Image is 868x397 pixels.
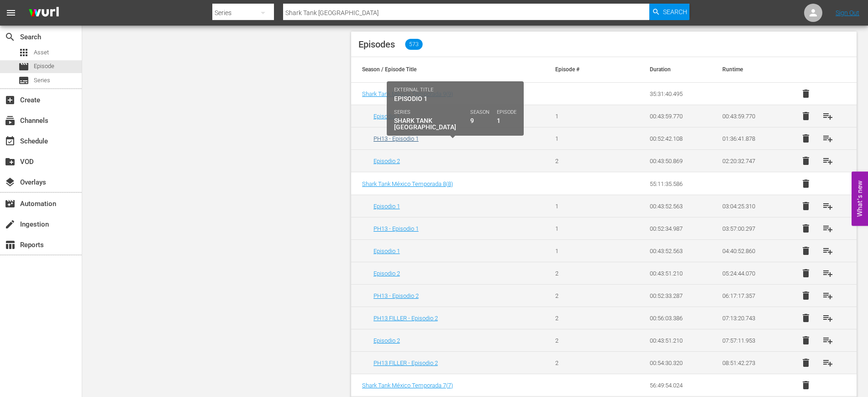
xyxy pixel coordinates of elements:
[22,2,66,24] img: ans4CAIJ8jUAAAAAAAAAAAAAAAAAAAAAAAAgQb4GAAAAAAAAAAAAAAAAAAAAAAAAJMjXAAAAAAAAAAAAAAAAAAAAAAAAgAT5G...
[711,195,784,217] td: 03:04:25.310
[639,217,711,240] td: 00:52:34.987
[711,285,784,307] td: 06:17:17.357
[800,268,811,279] span: delete
[800,312,811,323] span: delete
[639,105,711,127] td: 00:43:59.770
[5,115,16,126] span: Channels
[817,329,839,351] button: playlist_add
[822,357,833,368] span: playlist_add
[544,150,617,172] td: 2
[639,307,711,329] td: 00:56:03.386
[711,240,784,262] td: 04:40:52.860
[5,7,16,18] span: menu
[544,329,617,352] td: 2
[800,380,811,391] span: delete
[800,155,811,166] span: delete
[800,178,811,189] span: delete
[374,292,419,299] a: PH13 - Episodio 2
[795,307,817,329] button: delete
[711,127,784,150] td: 01:36:41.878
[795,285,817,307] button: delete
[374,248,400,254] a: Episodio 1
[544,105,617,127] td: 1
[639,240,711,262] td: 00:43:52.563
[34,76,50,85] span: Series
[795,105,817,127] button: delete
[795,262,817,284] button: delete
[374,113,400,120] a: Episodio 1
[817,307,839,329] button: playlist_add
[795,374,817,396] button: delete
[711,307,784,329] td: 07:13:20.743
[817,150,839,172] button: playlist_add
[817,105,839,127] button: playlist_add
[795,127,817,149] button: delete
[711,217,784,240] td: 03:57:00.297
[5,219,16,230] span: Ingestion
[351,57,545,83] th: Season / Episode Title
[817,262,839,284] button: playlist_add
[358,39,395,50] span: Episodes
[639,83,711,105] td: 35:31:40.495
[795,329,817,351] button: delete
[544,285,617,307] td: 2
[544,352,617,374] td: 2
[34,62,54,71] span: Episode
[711,352,784,374] td: 08:51:42.273
[544,240,617,262] td: 1
[374,135,419,142] a: PH13 - Episodio 1
[5,239,16,250] span: Reports
[795,173,817,195] button: delete
[5,136,16,147] span: Schedule
[663,4,687,20] span: Search
[795,217,817,239] button: delete
[817,195,839,217] button: playlist_add
[639,329,711,352] td: 00:43:51.210
[544,262,617,285] td: 2
[639,127,711,150] td: 00:52:42.108
[822,155,833,166] span: playlist_add
[5,95,16,106] span: Create
[800,357,811,368] span: delete
[544,307,617,329] td: 2
[711,57,784,83] th: Runtime
[374,158,400,164] a: Episodio 2
[711,262,784,285] td: 05:24:44.070
[544,127,617,150] td: 1
[639,262,711,285] td: 00:43:51.210
[822,133,833,144] span: playlist_add
[362,90,453,97] span: Shark Tank México Temporada 9 ( 9 )
[374,360,438,366] a: PH13 FILLER - Episodio 2
[34,48,49,57] span: Asset
[795,195,817,217] button: delete
[711,329,784,352] td: 07:57:11.953
[800,111,811,122] span: delete
[5,32,16,42] span: Search
[795,240,817,262] button: delete
[544,57,617,83] th: Episode #
[800,223,811,234] span: delete
[374,203,400,210] a: Episodio 1
[817,352,839,374] button: playlist_add
[405,39,422,50] span: 573
[822,223,833,234] span: playlist_add
[836,9,859,16] a: Sign Out
[639,374,711,397] td: 56:49:54.024
[822,335,833,346] span: playlist_add
[362,180,453,187] a: Shark Tank México Temporada 8(8)
[800,335,811,346] span: delete
[800,245,811,256] span: delete
[374,270,400,277] a: Episodio 2
[795,83,817,105] button: delete
[639,352,711,374] td: 00:54:30.320
[5,198,16,209] span: Automation
[711,150,784,172] td: 02:20:32.747
[852,171,868,226] button: Open Feedback Widget
[800,88,811,99] span: delete
[822,111,833,122] span: playlist_add
[5,177,16,188] span: Overlays
[362,382,453,389] a: Shark Tank México Temporada 7(7)
[795,352,817,374] button: delete
[822,268,833,279] span: playlist_add
[374,337,400,344] a: Episodio 2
